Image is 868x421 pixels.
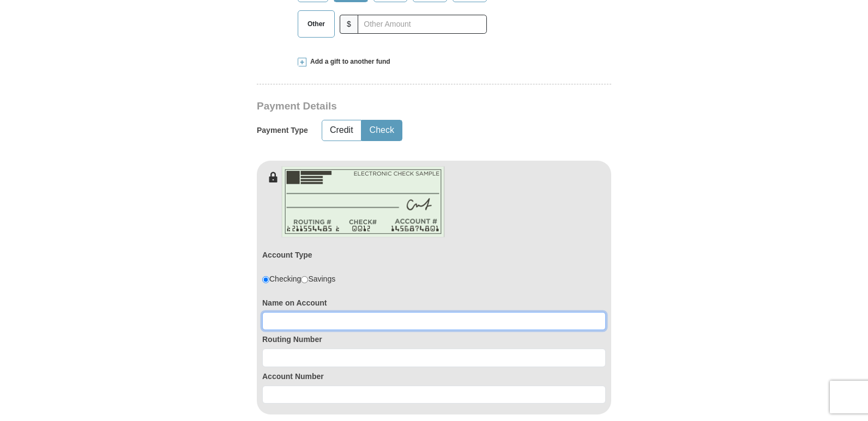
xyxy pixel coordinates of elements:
label: Routing Number [262,334,606,345]
span: $ [340,15,358,34]
label: Name on Account [262,297,606,308]
button: Credit [322,120,361,141]
img: check-en.png [281,166,445,237]
label: Account Type [262,249,312,260]
label: Account Number [262,371,606,382]
h5: Payment Type [257,126,308,135]
span: Other [302,16,330,32]
h3: Payment Details [257,100,535,113]
button: Check [362,120,402,141]
div: Checking Savings [262,273,335,284]
input: Other Amount [358,15,487,34]
span: Add a gift to another fund [306,57,390,66]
